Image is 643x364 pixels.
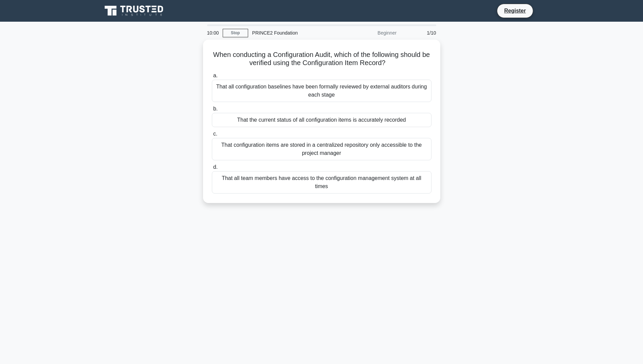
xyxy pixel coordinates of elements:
[213,73,218,78] span: a.
[213,131,217,137] span: c.
[248,26,341,40] div: PRINCE2 Foundation
[401,26,440,40] div: 1/10
[213,106,218,112] span: b.
[203,26,223,40] div: 10:00
[211,50,432,67] h5: When conducting a Configuration Audit, which of the following should be verified using the Config...
[212,80,431,102] div: That all configuration baselines have been formally reviewed by external auditors during each stage
[223,29,248,37] a: Stop
[212,171,431,194] div: That all team members have access to the configuration management system at all times
[341,26,401,40] div: Beginner
[500,6,530,15] a: Register
[213,164,218,170] span: d.
[212,113,431,127] div: That the current status of all configuration items is accurately recorded
[212,138,431,160] div: That configuration items are stored in a centralized repository only accessible to the project ma...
